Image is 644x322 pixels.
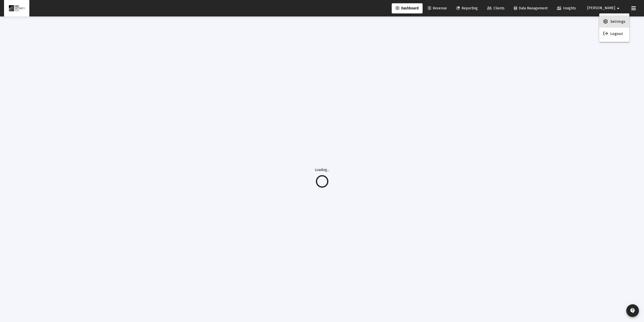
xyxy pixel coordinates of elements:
[8,3,26,13] img: Dashboard
[452,3,482,13] a: Reporting
[587,6,615,10] span: [PERSON_NAME]
[514,6,548,10] span: Data Management
[510,3,552,13] a: Data Management
[392,3,423,13] a: Dashboard
[553,3,580,13] a: Insights
[428,6,447,10] span: Revenue
[557,6,576,10] span: Insights
[487,6,505,10] span: Clients
[615,3,621,13] mat-icon: arrow_drop_down
[483,3,509,13] a: Clients
[396,6,419,10] span: Dashboard
[581,3,627,13] button: [PERSON_NAME]
[456,6,478,10] span: Reporting
[424,3,451,13] a: Revenue
[630,308,636,314] mat-icon: contact_support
